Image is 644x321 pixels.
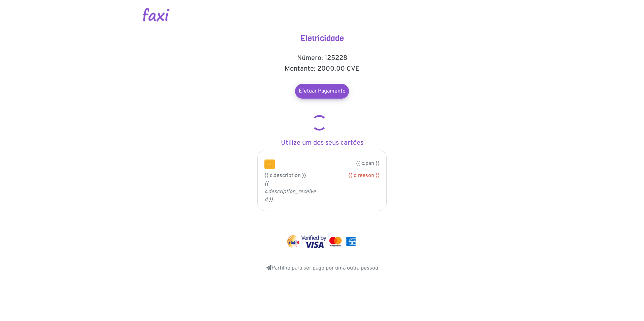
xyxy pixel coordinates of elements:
h5: Utilize um dos seus cartões [255,139,389,147]
h4: Eletricidade [255,34,389,43]
span: {{ c.description }} [264,172,306,179]
p: {{ c.pan }} [285,159,380,168]
h5: Montante: 2000.00 CVE [255,65,389,73]
img: vinti4 [287,235,300,248]
a: Efetuar Pagamento [295,84,349,99]
img: visa [301,235,326,248]
div: {{ c.reason }} [327,172,380,180]
img: mastercard [328,235,343,248]
img: mastercard [345,235,357,248]
i: {{ c.description_received }} [264,180,316,203]
a: Partilhe para ser pago por uma outra pessoa [266,265,378,272]
img: chip.png [264,159,275,169]
h5: Número: 125228 [255,54,389,62]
